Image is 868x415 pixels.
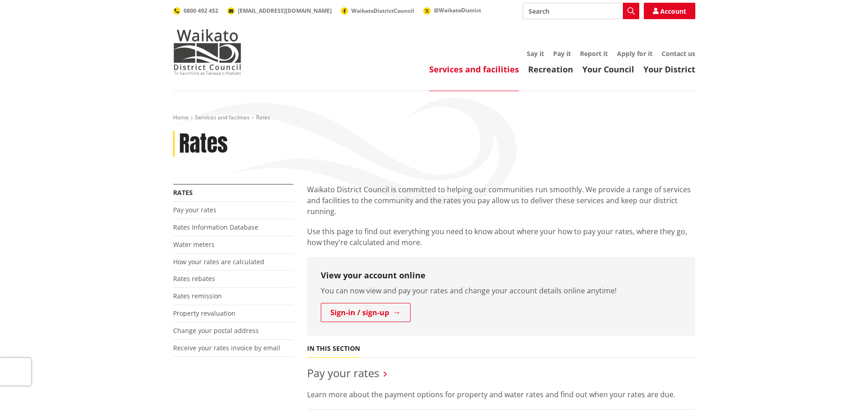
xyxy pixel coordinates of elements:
[429,64,519,75] a: Services and facilities
[173,114,695,122] nav: breadcrumb
[341,7,414,15] a: WaikatoDistrictCouncil
[173,309,236,318] a: Property revaluation
[173,326,259,335] a: Change your postal address
[643,64,695,75] a: Your District
[173,274,215,283] a: Rates rebates
[527,49,544,58] a: Say it
[173,343,280,352] a: Receive your rates invoice by email
[321,285,682,296] p: You can now view and pay your rates and change your account details online anytime!
[307,226,695,248] p: Use this page to find out everything you need to know about where your how to pay your rates, whe...
[528,64,573,75] a: Recreation
[307,184,695,217] p: Waikato District Council is committed to helping our communities run smoothly. We provide a range...
[173,205,216,214] a: Pay your rates
[553,49,571,58] a: Pay it
[582,64,634,75] a: Your Council
[617,49,652,58] a: Apply for it
[173,292,222,300] a: Rates remission
[423,6,481,14] a: @WaikatoDistrict
[173,7,218,15] a: 0800 492 452
[173,223,258,231] a: Rates Information Database
[307,345,360,353] h5: In this section
[662,49,695,58] a: Contact us
[173,240,215,249] a: Water meters
[307,389,695,400] p: Learn more about the payment options for property and water rates and find out when your rates ar...
[351,7,414,15] span: WaikatoDistrictCouncil
[523,3,639,19] input: Search input
[321,271,682,281] h3: View your account online
[580,49,608,58] a: Report it
[434,6,481,14] span: @WaikatoDistrict
[173,29,241,75] img: Waikato District Council - Te Kaunihera aa Takiwaa o Waikato
[256,113,270,121] span: Rates
[173,188,193,197] a: Rates
[238,7,332,15] span: [EMAIL_ADDRESS][DOMAIN_NAME]
[179,131,228,157] h1: Rates
[321,303,411,322] a: Sign-in / sign-up
[173,257,264,266] a: How your rates are calculated
[307,365,379,380] a: Pay your rates
[644,3,695,19] a: Account
[184,7,218,15] span: 0800 492 452
[195,113,250,121] a: Services and facilities
[173,113,189,121] a: Home
[227,7,332,15] a: [EMAIL_ADDRESS][DOMAIN_NAME]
